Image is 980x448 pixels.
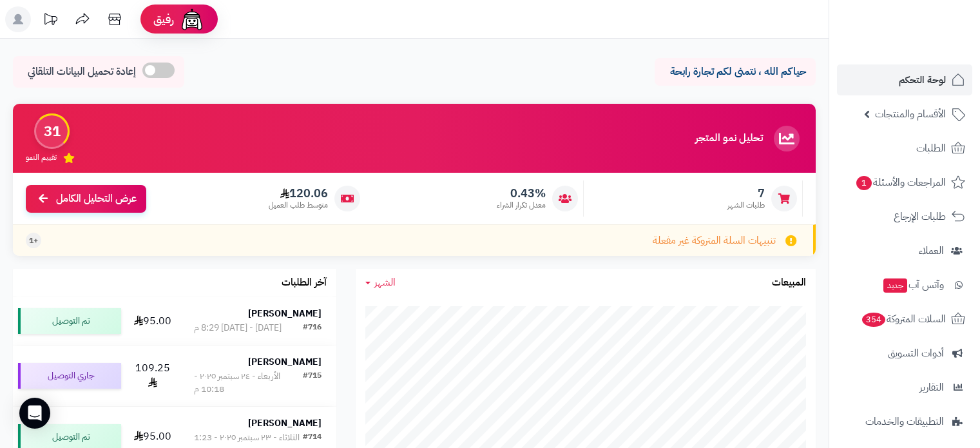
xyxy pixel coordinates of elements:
span: التطبيقات والخدمات [865,413,944,431]
a: التقارير [837,372,972,403]
span: 7 [727,186,765,200]
div: #715 [303,370,322,396]
div: [DATE] - [DATE] 8:29 م [194,322,282,335]
strong: [PERSON_NAME] [248,416,322,430]
a: تحديثات المنصة [34,6,66,35]
h3: آخر الطلبات [282,277,327,289]
div: الأربعاء - ٢٤ سبتمبر ٢٠٢٥ - 10:18 م [194,370,303,396]
div: جاري التوصيل [18,363,121,389]
a: العملاء [837,235,972,266]
span: تنبيهات السلة المتروكة غير مفعلة [653,233,776,248]
span: المراجعات والأسئلة [855,173,946,191]
span: إعادة تحميل البيانات التلقائي [28,64,136,79]
a: الطلبات [837,133,972,164]
span: لوحة التحكم [899,71,946,89]
a: عرض التحليل الكامل [26,185,146,213]
td: 95.00 [126,297,179,345]
a: السلات المتروكة354 [837,304,972,335]
span: عرض التحليل الكامل [56,191,137,206]
div: Open Intercom Messenger [19,398,50,429]
a: لوحة التحكم [837,64,972,95]
img: ai-face.png [179,6,205,32]
h3: تحليل نمو المتجر [695,133,763,144]
span: 0.43% [497,186,546,200]
a: التطبيقات والخدمات [837,406,972,437]
span: رفيق [153,12,174,27]
a: أدوات التسويق [837,338,972,369]
span: تقييم النمو [26,152,57,163]
img: logo-2.png [892,36,968,63]
strong: [PERSON_NAME] [248,355,322,369]
span: التقارير [919,378,944,396]
span: جديد [883,278,907,293]
span: السلات المتروكة [861,310,946,328]
span: معدل تكرار الشراء [497,200,546,211]
span: العملاء [919,242,944,260]
a: المراجعات والأسئلة1 [837,167,972,198]
a: طلبات الإرجاع [837,201,972,232]
span: الطلبات [916,139,946,157]
span: الشهر [374,275,396,290]
span: 120.06 [269,186,328,200]
span: متوسط طلب العميل [269,200,328,211]
td: 109.25 [126,346,179,406]
span: 354 [862,313,885,327]
span: 1 [856,176,872,190]
span: الأقسام والمنتجات [875,105,946,123]
div: تم التوصيل [18,308,121,334]
a: وآتس آبجديد [837,269,972,300]
span: وآتس آب [882,276,944,294]
span: طلبات الشهر [727,200,765,211]
span: +1 [29,235,38,246]
div: #716 [303,322,322,335]
span: طلبات الإرجاع [894,208,946,226]
h3: المبيعات [772,277,806,289]
a: الشهر [365,275,396,290]
span: أدوات التسويق [888,344,944,362]
p: حياكم الله ، نتمنى لكم تجارة رابحة [664,64,806,79]
strong: [PERSON_NAME] [248,307,322,320]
